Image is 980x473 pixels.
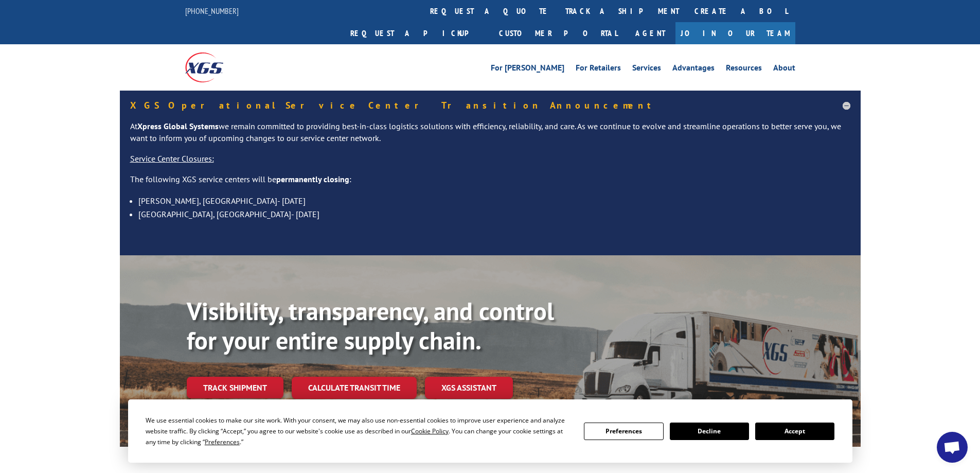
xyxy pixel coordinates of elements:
[146,415,572,447] div: We use essential cookies to make our site work. With your consent, we may also use non-essential ...
[755,423,834,440] button: Accept
[138,194,850,207] li: [PERSON_NAME], [GEOGRAPHIC_DATA]- [DATE]
[491,64,564,75] a: For [PERSON_NAME]
[292,377,417,399] a: Calculate transit time
[425,377,513,399] a: XGS ASSISTANT
[625,22,675,44] a: Agent
[726,64,762,75] a: Resources
[138,207,850,221] li: [GEOGRAPHIC_DATA], [GEOGRAPHIC_DATA]- [DATE]
[411,427,449,435] span: Cookie Policy
[187,295,554,357] b: Visibility, transparency, and control for your entire supply chain.
[773,64,795,75] a: About
[130,173,850,194] p: The following XGS service centers will be :
[137,121,219,131] strong: Xpress Global Systems
[130,153,214,164] u: Service Center Closures:
[937,432,968,463] a: Open chat
[576,64,621,75] a: For Retailers
[672,64,715,75] a: Advantages
[205,437,240,446] span: Preferences
[185,6,239,16] a: [PHONE_NUMBER]
[632,64,661,75] a: Services
[584,423,663,440] button: Preferences
[130,120,850,153] p: At we remain committed to providing best-in-class logistics solutions with efficiency, reliabilit...
[276,174,349,184] strong: permanently closing
[343,22,491,44] a: Request a pickup
[491,22,625,44] a: Customer Portal
[128,399,852,463] div: Cookie Consent Prompt
[130,101,850,110] h5: XGS Operational Service Center Transition Announcement
[675,22,795,44] a: Join Our Team
[670,423,749,440] button: Decline
[187,377,283,398] a: Track shipment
